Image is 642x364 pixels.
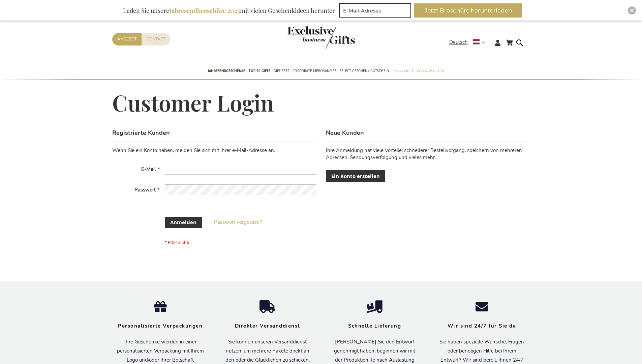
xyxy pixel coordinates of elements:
[417,63,444,80] a: Gelegenheiten
[293,63,336,80] a: Corporate Merchandise
[392,63,413,80] a: Pro Budget
[112,129,170,137] strong: Registrierte Kunden
[112,33,142,45] a: Angebot
[392,67,413,74] span: Pro Budget
[449,38,468,46] span: Deutsch
[208,63,245,80] a: Jahresendgeschenke
[235,323,300,329] strong: Direkter Versanddienst
[326,129,364,137] strong: Neue Kunden
[293,67,336,74] span: Corporate Merchandise
[287,26,355,49] img: Exclusive Business gifts logo
[326,147,530,161] p: Ihre Anmeldung hat viele Vorteile: schnellerer Bestellvorgang, speichern von mehreren Adressen, S...
[214,219,262,226] a: Passwort vergessen?
[249,63,270,80] a: TOP 50 Gifts
[340,63,389,80] a: Select Geschenk Gutschein
[208,67,245,74] span: Jahresendgeschenke
[134,186,156,193] span: Passwort
[112,88,274,117] span: Customer Login
[274,63,289,80] a: Gift Sets
[165,217,202,228] button: Anmelden
[170,219,196,226] span: Anmelden
[214,219,262,225] span: Passwort vergessen?
[326,170,385,182] a: Ein Konto erstellen
[165,164,316,175] input: E-Mail
[331,173,380,180] span: Ein Konto erstellen
[287,26,321,49] a: store logo
[169,6,240,14] b: Jahresendbroschüre 2025
[340,67,389,74] span: Select Geschenk Gutschein
[348,323,401,329] strong: Schnelle Lieferung
[274,67,289,74] span: Gift Sets
[339,3,413,20] form: marketing offers and promotions
[118,323,203,329] strong: Personalisierte Verpackungen
[112,147,316,154] div: Wenn Sie ein Konto haben, melden Sie sich mit Ihrer e-Mail-Adresse an.
[141,166,156,173] span: E-Mail
[414,3,522,18] button: Jetzt Broschüre herunterladen
[417,67,444,74] span: Gelegenheiten
[142,33,171,45] a: Contact
[339,3,411,18] input: E-Mail-Adresse
[120,3,338,18] div: Laden Sie unsere mit vielen Geschenkideen herunter
[448,323,516,329] strong: Wir sind 24/7 für Sie da
[628,6,636,14] div: Close
[630,8,634,12] img: Close
[249,67,270,74] span: TOP 50 Gifts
